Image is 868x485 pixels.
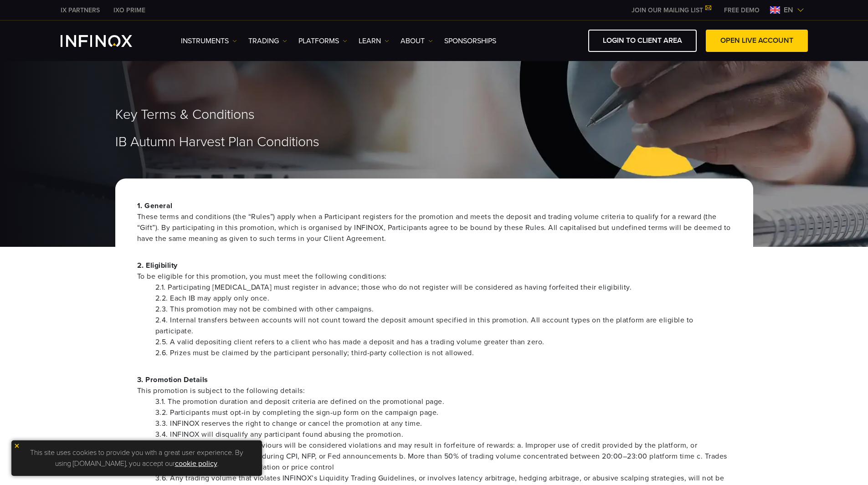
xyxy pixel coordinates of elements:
[137,385,731,396] span: This promotion is subject to the following details:
[717,5,766,15] a: INFINOX MENU
[401,36,433,46] a: ABOUT
[137,200,731,244] p: 1. General
[444,36,496,46] a: SPONSORSHIPS
[155,396,731,407] li: 3.1. The promotion duration and deposit criteria are defined on the promotional page.
[155,282,731,293] li: 2.1. Participating [MEDICAL_DATA] must register in advance; those who do not register will be con...
[625,6,717,14] a: JOIN OUR MAILING LIST
[780,5,797,15] span: en
[155,347,731,358] li: 2.6. Prizes must be claimed by the participant personally; third-party collection is not allowed.
[706,30,808,52] a: OPEN LIVE ACCOUNT
[175,459,217,468] a: cookie policy
[54,5,107,15] a: INFINOX
[588,30,697,52] a: LOGIN TO CLIENT AREA
[181,36,237,46] a: Instruments
[115,107,255,123] span: Key Terms & Conditions
[298,36,347,46] a: PLATFORMS
[137,374,731,396] p: 3. Promotion Details
[155,337,731,347] li: 2.5. A valid depositing client refers to a client who has made a deposit and has a trading volume...
[155,440,731,473] li: 3.5. The following trading behaviours will be considered violations and may result in forfeiture ...
[107,5,152,15] a: INFINOX
[359,36,389,46] a: Learn
[137,271,731,282] span: To be eligible for this promotion, you must meet the following conditions:
[155,315,731,337] li: 2.4. Internal transfers between accounts will not count toward the deposit amount specified in th...
[155,429,731,440] li: 3.4. INFINOX will disqualify any participant found abusing the promotion.
[61,35,154,47] a: INFINOX Logo
[248,36,287,46] a: TRADING
[155,293,731,304] li: 2.2. Each IB may apply only once.
[155,304,731,315] li: 2.3. This promotion may not be combined with other campaigns.
[137,211,731,244] span: These terms and conditions (the “Rules”) apply when a Participant registers for the promotion and...
[137,260,731,282] p: 2. Eligibility
[155,407,731,418] li: 3.2. Participants must opt-in by completing the sign-up form on the campaign page.
[16,445,257,471] p: This site uses cookies to provide you with a great user experience. By using [DOMAIN_NAME], you a...
[115,135,753,149] h1: IB Autumn Harvest Plan Conditions
[155,418,731,429] li: 3.3. INFINOX reserves the right to change or cancel the promotion at any time.
[14,443,20,449] img: yellow close icon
